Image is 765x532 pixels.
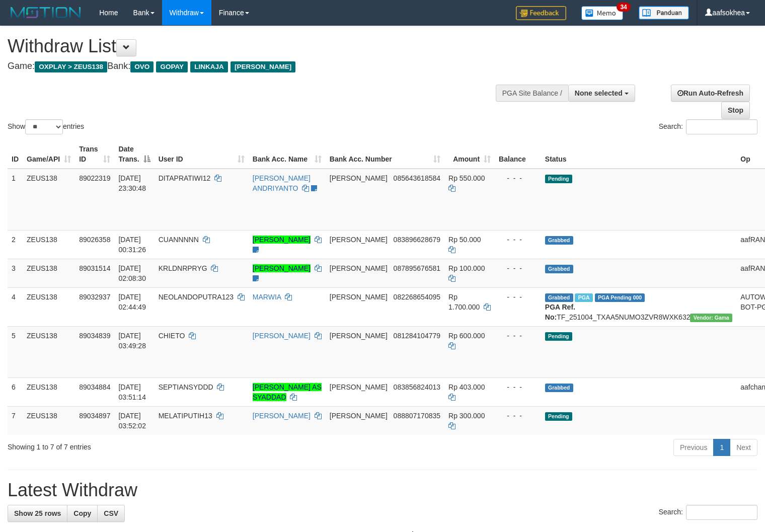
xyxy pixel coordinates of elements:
td: ZEUS138 [23,259,75,287]
span: Marked by aaftrukkakada [575,293,592,302]
div: - - - [499,411,537,421]
span: Grabbed [545,236,573,245]
label: Search: [659,505,757,520]
span: Rp 550.000 [448,174,485,182]
td: ZEUS138 [23,169,75,231]
span: [DATE] 03:49:28 [118,332,146,350]
span: Copy 085643618584 to clipboard [394,174,440,182]
td: 5 [8,326,23,377]
span: OXPLAY > ZEUS138 [35,61,107,72]
input: Search: [686,505,757,520]
span: 89034884 [79,383,110,391]
div: PGA Site Balance / [496,85,568,102]
a: [PERSON_NAME] [253,236,311,244]
a: 1 [713,439,730,456]
span: Rp 1.700.000 [448,293,480,311]
span: [PERSON_NAME] [231,61,295,72]
span: Grabbed [545,384,573,392]
div: - - - [499,382,537,392]
a: [PERSON_NAME] [253,264,311,272]
img: MOTION_logo.png [8,5,84,20]
span: KRLDNRPRYG [159,264,207,272]
span: Vendor URL: https://trx31.1velocity.biz [690,314,732,322]
div: - - - [499,263,537,273]
div: - - - [499,235,537,245]
label: Show entries [8,119,84,134]
a: [PERSON_NAME] ANDRIYANTO [253,174,311,192]
label: Search: [659,119,757,134]
span: [DATE] 02:08:30 [118,264,146,282]
span: CUANNNNN [159,236,199,244]
span: PGA Pending [595,293,645,302]
h1: Latest Withdraw [8,480,757,500]
a: [PERSON_NAME] AS SYADDAD [253,383,322,401]
td: TF_251004_TXAA5NUMO3ZVR8WXK632 [541,287,736,326]
img: Button%20Memo.svg [581,6,624,20]
a: Previous [673,439,714,456]
span: Copy 083896628679 to clipboard [394,236,440,244]
span: 89026358 [79,236,110,244]
span: Rp 403.000 [448,383,485,391]
span: [PERSON_NAME] [330,174,388,182]
img: panduan.png [639,6,689,20]
span: [DATE] 23:30:48 [118,174,146,192]
th: Game/API: activate to sort column ascending [23,140,75,169]
td: 1 [8,169,23,231]
th: Status [541,140,736,169]
span: 89022319 [79,174,110,182]
span: SEPTIANSYDDD [159,383,213,391]
th: Trans ID: activate to sort column ascending [75,140,114,169]
span: Grabbed [545,265,573,273]
th: Date Trans.: activate to sort column descending [114,140,154,169]
td: ZEUS138 [23,406,75,435]
span: [DATE] 03:52:02 [118,412,146,430]
span: GOPAY [156,61,188,72]
div: - - - [499,292,537,302]
span: 89031514 [79,264,110,272]
td: 6 [8,377,23,406]
div: - - - [499,331,537,341]
a: MARWIA [253,293,281,301]
span: [DATE] 03:51:14 [118,383,146,401]
span: None selected [575,89,623,97]
span: Copy 083856824013 to clipboard [394,383,440,391]
select: Showentries [25,119,63,134]
span: CSV [104,509,118,517]
span: Copy 082268654095 to clipboard [394,293,440,301]
span: Rp 600.000 [448,332,485,340]
td: 4 [8,287,23,326]
button: None selected [568,85,635,102]
b: PGA Ref. No: [545,303,575,321]
span: NEOLANDOPUTRA123 [159,293,234,301]
th: Bank Acc. Name: activate to sort column ascending [249,140,326,169]
th: Balance [495,140,541,169]
td: ZEUS138 [23,326,75,377]
span: LINKAJA [190,61,228,72]
span: Pending [545,412,572,421]
td: 3 [8,259,23,287]
h4: Game: Bank: [8,61,500,71]
th: Bank Acc. Number: activate to sort column ascending [326,140,444,169]
span: [PERSON_NAME] [330,293,388,301]
span: Rp 50.000 [448,236,481,244]
a: Stop [721,102,750,119]
span: Copy [73,509,91,517]
th: ID [8,140,23,169]
th: User ID: activate to sort column ascending [155,140,249,169]
td: 7 [8,406,23,435]
a: Next [730,439,757,456]
h1: Withdraw List [8,36,500,56]
a: Copy [67,505,98,522]
td: ZEUS138 [23,230,75,259]
span: Copy 087895676581 to clipboard [394,264,440,272]
span: [PERSON_NAME] [330,412,388,420]
span: Copy 081284104779 to clipboard [394,332,440,340]
span: DITAPRATIWI12 [159,174,211,182]
td: ZEUS138 [23,377,75,406]
a: Run Auto-Refresh [671,85,750,102]
span: Rp 300.000 [448,412,485,420]
td: ZEUS138 [23,287,75,326]
img: Feedback.jpg [516,6,566,20]
div: Showing 1 to 7 of 7 entries [8,438,311,452]
span: Pending [545,175,572,183]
